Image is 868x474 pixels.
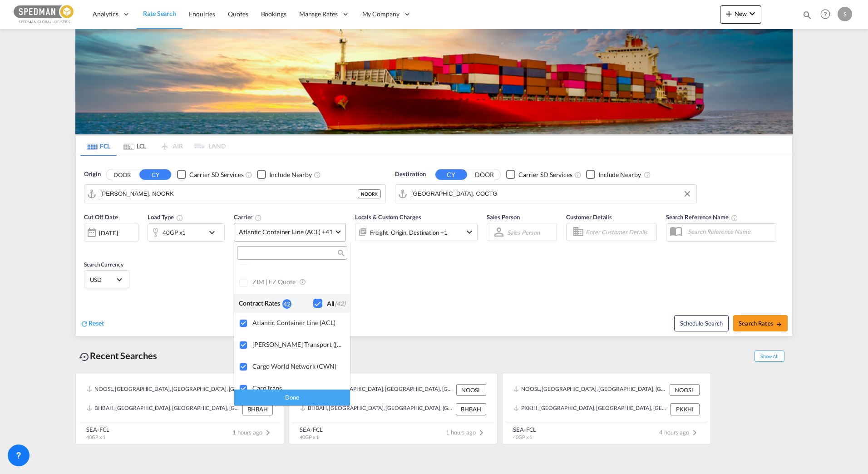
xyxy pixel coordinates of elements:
[252,278,343,286] div: ZIM | eZ Quote
[252,341,343,348] div: [PERSON_NAME] Transport ([GEOGRAPHIC_DATA]) | Direct
[252,362,343,370] div: Cargo World Network (CWN)
[234,390,350,405] div: Done
[335,300,345,307] span: (42)
[337,250,344,257] md-icon: icon-magnify
[252,384,343,392] div: CaroTrans
[239,299,282,308] div: Contract Rates
[327,299,345,308] div: All
[282,299,291,309] div: 42
[299,278,307,286] md-icon: s18 icon-information-outline
[252,319,343,326] div: Atlantic Container Line (ACL)
[313,299,345,308] md-checkbox: Checkbox No Ink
